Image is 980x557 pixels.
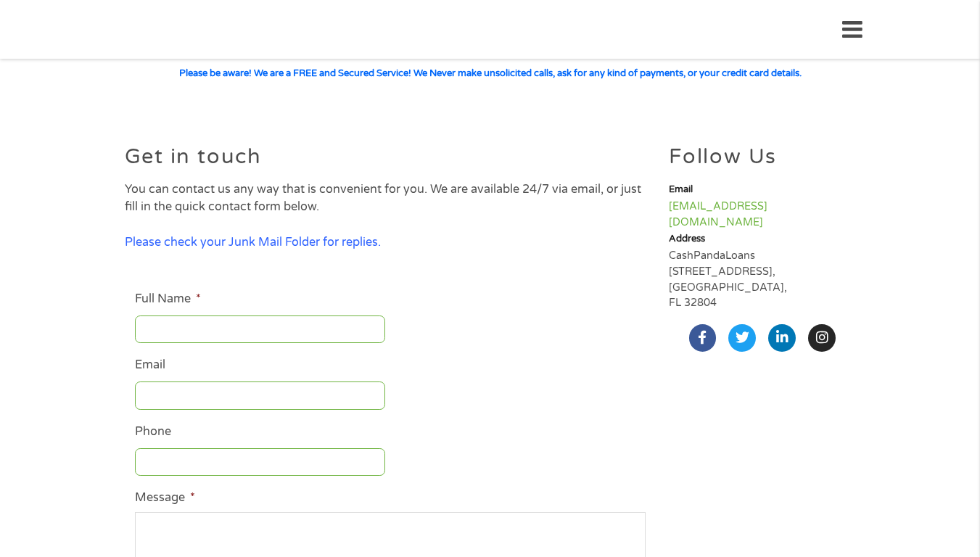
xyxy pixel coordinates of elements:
[669,147,855,168] h2: Follow Us
[669,233,855,245] h6: Address
[125,147,656,168] h2: Get in touch
[125,235,381,249] span: Please check your Junk Mail Folder for replies.
[135,424,171,440] label: Phone
[125,181,656,216] p: You can contact us any way that is convenient for you. We are available 24/7 via email, or just f...
[135,490,195,506] label: Message
[10,69,971,78] h6: Please be aware! We are a FREE and Secured Service! We Never make unsolicited calls, ask for any ...
[135,358,165,373] label: Email
[669,248,855,310] p: CashPandaLoans [STREET_ADDRESS], [GEOGRAPHIC_DATA], FL 32804
[669,183,855,196] h6: Email
[669,200,767,228] a: [EMAIL_ADDRESS][DOMAIN_NAME]
[135,292,201,307] label: Full Name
